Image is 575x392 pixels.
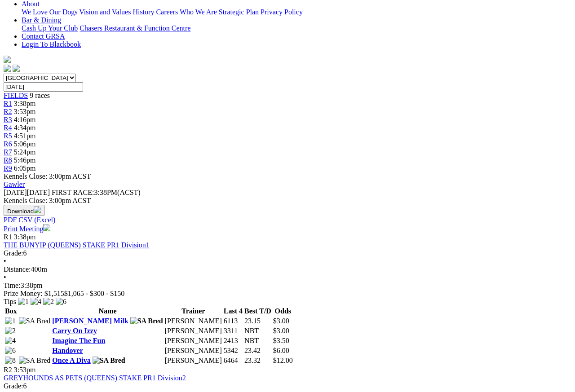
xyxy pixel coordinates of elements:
img: SA Bred [19,357,51,365]
span: R8 [4,156,12,164]
span: Time: [4,282,21,289]
a: R3 [4,116,12,123]
a: Once A Diva [52,357,90,364]
div: 6 [4,249,571,257]
a: Vision and Values [79,8,131,16]
a: Print Meeting [4,225,50,233]
span: 3:53pm [14,366,36,374]
span: 9 races [30,92,50,99]
a: R2 [4,108,12,115]
a: Careers [156,8,178,16]
th: Odds [273,307,293,316]
button: Download [4,205,44,216]
td: 23.15 [244,317,272,326]
a: PDF [4,216,17,224]
td: 23.42 [244,346,272,355]
td: NBT [244,336,272,345]
img: 1 [5,317,16,325]
a: Login To Blackbook [22,40,81,48]
a: R5 [4,132,12,140]
div: 6 [4,382,571,390]
span: 4:16pm [14,116,36,123]
a: R7 [4,148,12,156]
td: NBT [244,326,272,335]
img: 4 [31,298,41,306]
span: 4:34pm [14,124,36,132]
span: R9 [4,164,12,172]
span: [DATE] [4,189,27,196]
td: 6113 [223,317,243,326]
span: R2 [4,366,12,374]
a: Contact GRSA [22,32,65,40]
img: 8 [5,357,16,365]
span: $3.00 [273,317,289,325]
td: 3311 [223,326,243,335]
a: Carry On Izzy [52,327,97,335]
div: 400m [4,265,571,273]
th: Best T/D [244,307,272,316]
a: Gawler [4,181,25,188]
span: 4:51pm [14,132,36,140]
img: 2 [43,298,54,306]
span: $6.00 [273,347,289,354]
td: [PERSON_NAME] [164,336,222,345]
img: SA Bred [130,317,163,325]
div: Bar & Dining [22,24,571,32]
span: • [4,273,6,281]
td: 6464 [223,356,243,365]
td: [PERSON_NAME] [164,346,222,355]
span: Grade: [4,249,23,257]
span: 6:05pm [14,164,36,172]
a: Strategic Plan [219,8,259,16]
th: Last 4 [223,307,243,316]
span: 5:46pm [14,156,36,164]
div: Kennels Close: 3:00pm ACST [4,197,571,205]
td: [PERSON_NAME] [164,326,222,335]
img: 6 [5,347,16,355]
a: R1 [4,100,12,107]
img: 6 [56,298,66,306]
div: About [22,8,571,16]
span: 5:24pm [14,148,36,156]
a: Chasers Restaurant & Function Centre [80,24,190,32]
div: 3:38pm [4,282,571,290]
div: Prize Money: $1,515 [4,290,571,298]
a: Handover [52,347,83,354]
span: 3:53pm [14,108,36,115]
a: History [133,8,154,16]
td: 23.32 [244,356,272,365]
a: Bar & Dining [22,16,61,24]
img: SA Bred [93,357,125,365]
input: Select date [4,82,83,92]
span: $12.00 [273,357,293,364]
a: THE BUNYIP (QUEENS) STAKE PR1 Division1 [4,241,150,249]
img: SA Bred [19,317,51,325]
span: [DATE] [4,189,50,196]
a: CSV (Excel) [18,216,55,224]
span: $3.00 [273,327,289,335]
span: Distance: [4,265,31,273]
span: FIRST RACE: [52,189,94,196]
a: R4 [4,124,12,132]
span: R1 [4,233,12,241]
span: Grade: [4,382,23,390]
span: 3:38pm [14,100,36,107]
th: Trainer [164,307,222,316]
img: download.svg [34,206,41,213]
img: twitter.svg [13,65,20,72]
a: [PERSON_NAME] Milk [52,317,128,325]
a: R6 [4,140,12,148]
a: Cash Up Your Club [22,24,78,32]
span: 3:38PM(ACST) [52,189,141,196]
th: Name [52,307,163,316]
span: FIELDS [4,92,28,99]
td: 2413 [223,336,243,345]
img: 2 [5,327,16,335]
a: GREYHOUNDS AS PETS (QUEENS) STAKE PR1 Division2 [4,374,186,382]
span: Box [5,307,17,315]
